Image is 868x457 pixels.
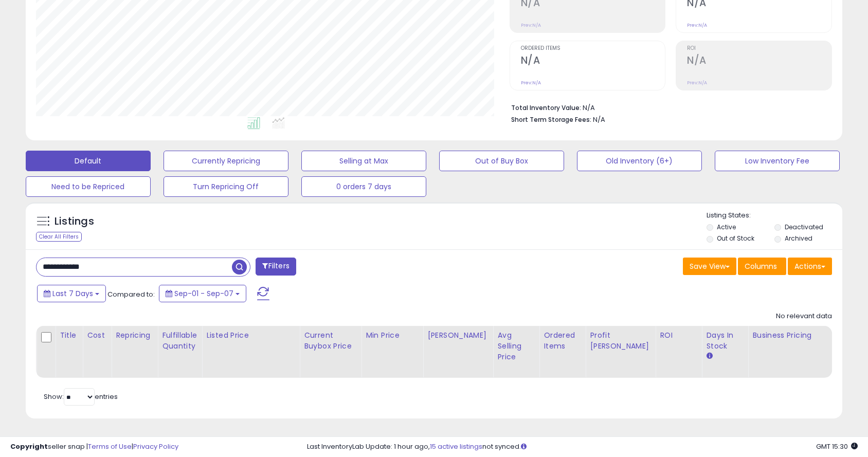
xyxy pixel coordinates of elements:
[107,289,155,299] span: Compared to:
[776,312,832,321] div: No relevant data
[687,80,707,86] small: Prev: N/A
[511,115,591,124] b: Short Term Storage Fees:
[544,330,581,352] div: Ordered Items
[44,392,118,401] span: Show: entries
[88,442,132,451] a: Terms of Use
[439,151,564,171] button: Out of Buy Box
[164,151,288,171] button: Currently Repricing
[164,176,288,197] button: Turn Repricing Off
[511,101,825,113] li: N/A
[307,442,858,452] div: Last InventoryLab Update: 1 hour ago, not synced.
[301,176,426,197] button: 0 orders 7 days
[752,330,857,341] div: Business Pricing
[590,330,651,352] div: Profit [PERSON_NAME]
[55,214,94,229] h5: Listings
[36,232,82,242] div: Clear All Filters
[159,285,246,302] button: Sep-01 - Sep-07
[788,258,832,275] button: Actions
[521,54,665,68] h2: N/A
[427,330,489,341] div: [PERSON_NAME]
[301,151,426,171] button: Selling at Max
[304,330,357,352] div: Current Buybox Price
[60,330,78,341] div: Title
[706,352,712,361] small: Days In Stock.
[717,223,736,231] label: Active
[715,151,840,171] button: Low Inventory Fee
[511,103,581,112] b: Total Inventory Value:
[256,258,296,276] button: Filters
[717,234,754,243] label: Out of Stock
[366,330,419,341] div: Min Price
[521,46,665,51] span: Ordered Items
[687,22,707,28] small: Prev: N/A
[660,330,697,341] div: ROI
[37,285,106,302] button: Last 7 Days
[133,442,178,451] a: Privacy Policy
[10,442,48,451] strong: Copyright
[785,234,812,243] label: Archived
[52,288,93,299] span: Last 7 Days
[687,46,831,51] span: ROI
[521,80,541,86] small: Prev: N/A
[816,442,858,451] span: 2025-09-15 15:30 GMT
[26,151,151,171] button: Default
[162,330,197,352] div: Fulfillable Quantity
[706,330,744,352] div: Days In Stock
[116,330,153,341] div: Repricing
[521,22,541,28] small: Prev: N/A
[497,330,535,362] div: Avg Selling Price
[87,330,107,341] div: Cost
[593,115,605,124] span: N/A
[10,442,178,452] div: seller snap | |
[707,211,842,221] p: Listing States:
[174,288,233,299] span: Sep-01 - Sep-07
[738,258,786,275] button: Columns
[785,223,823,231] label: Deactivated
[430,442,482,451] a: 15 active listings
[683,258,736,275] button: Save View
[577,151,702,171] button: Old Inventory (6+)
[206,330,295,341] div: Listed Price
[745,261,777,271] span: Columns
[687,54,831,68] h2: N/A
[26,176,151,197] button: Need to be Repriced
